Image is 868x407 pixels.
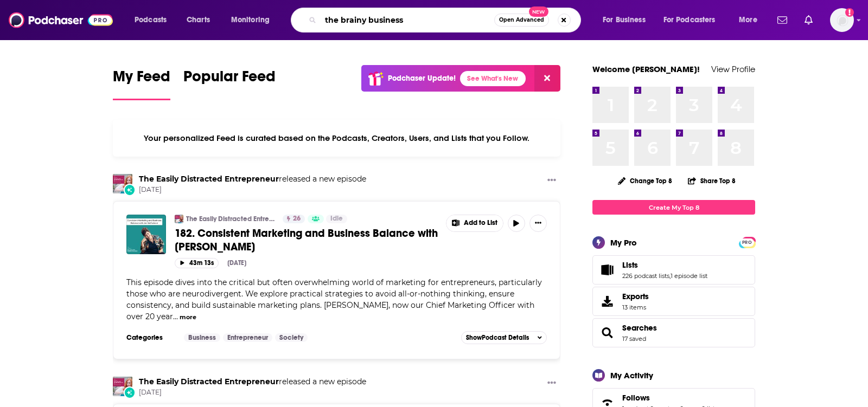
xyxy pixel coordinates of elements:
a: Lists [596,262,618,277]
a: PRO [741,238,754,246]
button: Show More Button [529,215,547,232]
a: Create My Top 8 [592,200,755,215]
a: Entrepreneur [223,333,272,342]
span: This episode dives into the critical but often overwhelming world of marketing for entrepreneurs,... [126,277,542,321]
img: Podchaser - Follow, Share and Rate Podcasts [9,10,113,30]
h3: released a new episode [139,174,366,184]
a: Popular Feed [183,67,276,100]
span: Follows [622,393,650,403]
span: Logged in as TeemsPR [830,8,854,32]
button: open menu [731,11,771,29]
a: Charts [180,11,216,29]
div: New Episode [124,184,136,196]
span: Lists [622,260,638,270]
div: [DATE] [227,259,246,267]
a: Society [275,333,308,342]
img: The Easily Distracted Entrepreneur [113,377,132,396]
a: Business [184,333,220,342]
a: Searches [596,325,618,340]
button: open menu [127,11,181,29]
span: For Business [603,12,646,28]
a: 17 saved [622,335,646,343]
span: Exports [622,292,649,301]
a: Lists [622,260,707,270]
span: Add to List [464,219,497,227]
span: Popular Feed [183,67,276,92]
a: Follows [622,393,718,403]
button: Show More Button [543,174,560,188]
a: 182. Consistent Marketing and Business Balance with [PERSON_NAME] [175,227,438,254]
span: Idle [330,214,343,224]
a: Welcome [PERSON_NAME]! [592,64,700,74]
span: More [739,12,757,28]
span: My Feed [113,67,170,92]
h3: Categories [126,333,175,342]
h3: released a new episode [139,377,366,387]
button: 43m 13s [175,258,219,268]
button: open menu [595,11,659,29]
a: The Easily Distracted Entrepreneur [139,377,279,386]
button: Show More Button [543,377,560,390]
span: 13 items [622,303,649,311]
span: Lists [592,255,755,285]
div: Your personalized Feed is curated based on the Podcasts, Creators, Users, and Lists that you Follow. [113,120,560,157]
span: Monitoring [231,12,270,28]
a: Searches [622,323,657,333]
span: [DATE] [139,388,366,397]
a: The Easily Distracted Entrepreneur [139,174,279,184]
span: 26 [293,214,301,224]
a: Exports [592,287,755,316]
button: Show profile menu [830,8,854,32]
img: User Profile [830,8,854,32]
button: ShowPodcast Details [461,331,547,344]
span: Open Advanced [499,17,544,23]
span: For Podcasters [663,12,716,28]
div: My Activity [610,370,653,380]
img: 182. Consistent Marketing and Business Balance with Jen McFarland [126,215,166,254]
a: 1 episode list [671,272,707,280]
a: Show notifications dropdown [800,11,817,29]
span: Show Podcast Details [466,334,529,341]
button: Change Top 8 [611,174,679,188]
a: Show notifications dropdown [773,11,792,29]
a: See What's New [460,71,526,86]
img: The Easily Distracted Entrepreneur [113,174,132,193]
a: Idle [326,215,347,223]
span: PRO [741,238,754,247]
img: The Easily Distracted Entrepreneur [175,215,183,223]
div: New Episode [124,386,136,398]
span: Searches [592,318,755,347]
button: Show More Button [446,215,503,231]
span: Podcasts [135,12,167,28]
span: 182. Consistent Marketing and Business Balance with [PERSON_NAME] [175,227,438,254]
a: 26 [283,215,305,223]
span: Charts [187,12,210,28]
button: open menu [656,11,731,29]
a: My Feed [113,67,170,100]
a: 226 podcast lists [622,272,669,280]
span: [DATE] [139,185,366,195]
div: My Pro [610,237,637,248]
button: Share Top 8 [687,170,736,191]
span: Exports [596,294,618,309]
span: ... [173,312,178,321]
a: The Easily Distracted Entrepreneur [186,215,276,223]
button: more [180,313,196,322]
p: Podchaser Update! [388,74,456,83]
div: Search podcasts, credits, & more... [301,8,591,33]
input: Search podcasts, credits, & more... [321,11,494,29]
span: , [669,272,671,280]
a: View Profile [711,64,755,74]
span: New [529,7,548,17]
button: Open AdvancedNew [494,14,549,27]
button: open menu [224,11,284,29]
svg: Add a profile image [845,8,854,17]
